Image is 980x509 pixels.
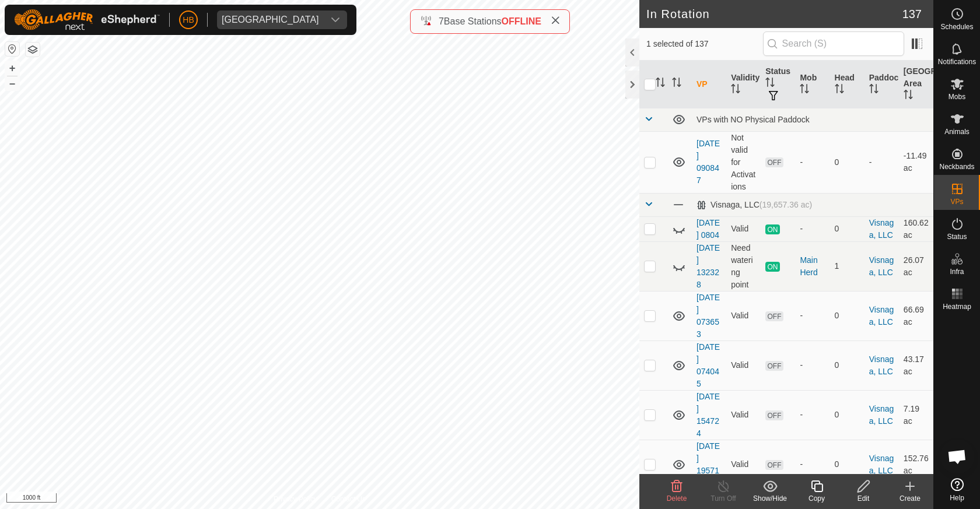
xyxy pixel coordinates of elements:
[696,293,720,339] a: [DATE] 073653
[869,454,894,475] a: Visnaga, LLC
[696,218,720,240] a: [DATE] 0804
[830,340,864,390] td: 0
[765,157,783,167] span: OFF
[726,291,761,340] td: Valid
[899,131,933,193] td: -11.49 ac
[869,218,894,240] a: Visnaga, LLC
[502,16,541,26] span: OFFLINE
[672,79,681,89] p-sorticon: Activate to sort
[830,291,864,340] td: 0
[899,440,933,489] td: 152.76 ac
[830,440,864,489] td: 0
[940,23,973,30] span: Schedules
[765,311,783,321] span: OFF
[899,340,933,390] td: 43.17 ac
[324,10,347,29] div: dropdown trigger
[887,493,933,504] div: Create
[5,76,19,90] button: –
[726,390,761,440] td: Valid
[800,86,809,95] p-sorticon: Activate to sort
[800,458,825,471] div: -
[439,16,444,26] span: 7
[26,43,40,57] button: Map Layers
[869,255,894,277] a: Visnaga, LLC
[899,216,933,241] td: 160.62 ac
[947,233,967,240] span: Status
[864,61,899,108] th: Paddock
[5,42,19,56] button: Reset Map
[183,14,194,26] span: HB
[726,61,761,108] th: Validity
[667,494,687,503] span: Delete
[274,494,317,504] a: Privacy Policy
[944,128,970,135] span: Animals
[943,303,971,310] span: Heatmap
[726,131,761,193] td: Not valid for Activations
[899,61,933,108] th: [GEOGRAPHIC_DATA] Area
[793,493,840,504] div: Copy
[726,440,761,489] td: Valid
[869,404,894,426] a: Visnaga, LLC
[765,79,775,89] p-sorticon: Activate to sort
[696,441,720,487] a: [DATE] 195713
[830,61,864,108] th: Head
[800,409,825,421] div: -
[696,392,720,438] a: [DATE] 154724
[765,361,783,371] span: OFF
[800,254,825,279] div: Main Herd
[759,200,812,209] span: (19,657.36 ac)
[934,473,980,506] a: Help
[765,460,783,470] span: OFF
[899,390,933,440] td: 7.19 ac
[800,310,825,322] div: -
[763,31,904,56] input: Search (S)
[747,493,793,504] div: Show/Hide
[940,439,975,474] div: Open chat
[904,92,913,101] p-sorticon: Activate to sort
[726,216,761,241] td: Valid
[949,93,965,100] span: Mobs
[761,61,795,108] th: Status
[444,16,502,26] span: Base Stations
[830,390,864,440] td: 0
[840,493,887,504] div: Edit
[765,410,783,420] span: OFF
[731,86,740,95] p-sorticon: Activate to sort
[830,241,864,291] td: 1
[950,268,964,275] span: Infra
[5,61,19,75] button: +
[726,241,761,291] td: Need watering point
[950,198,963,205] span: VPs
[222,15,319,24] div: [GEOGRAPHIC_DATA]
[899,291,933,340] td: 66.69 ac
[830,216,864,241] td: 0
[726,340,761,390] td: Valid
[800,223,825,235] div: -
[696,200,812,210] div: Visnaga, LLC
[14,9,160,30] img: Gallagher Logo
[902,5,922,23] span: 137
[696,115,929,124] div: VPs with NO Physical Paddock
[869,305,894,327] a: Visnaga, LLC
[696,243,720,289] a: [DATE] 132328
[646,38,763,50] span: 1 selected of 137
[835,86,844,95] p-sorticon: Activate to sort
[696,342,720,388] a: [DATE] 074045
[939,163,974,170] span: Neckbands
[700,493,747,504] div: Turn Off
[765,224,779,234] span: ON
[869,354,894,376] a: Visnaga, LLC
[795,61,829,108] th: Mob
[869,86,878,95] p-sorticon: Activate to sort
[830,131,864,193] td: 0
[864,131,899,193] td: -
[217,10,324,29] span: Visnaga Ranch
[646,7,902,21] h2: In Rotation
[331,494,366,504] a: Contact Us
[696,139,720,185] a: [DATE] 090847
[800,359,825,371] div: -
[692,61,726,108] th: VP
[950,494,964,501] span: Help
[899,241,933,291] td: 26.07 ac
[656,79,665,89] p-sorticon: Activate to sort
